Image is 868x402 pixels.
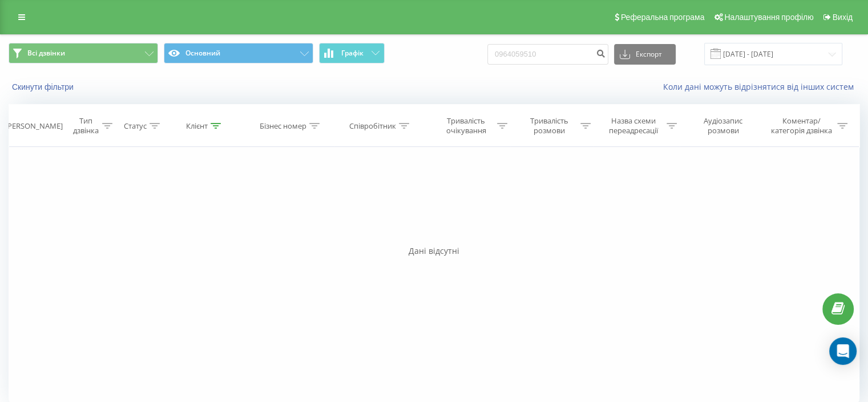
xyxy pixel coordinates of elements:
[487,44,608,65] input: Пошук за номером
[621,13,705,22] span: Реферальна програма
[164,43,313,63] button: Основний
[341,49,364,57] span: Графік
[829,337,857,365] div: Open Intercom Messenger
[663,81,859,92] a: Коли дані можуть відрізнятися вiд інших систем
[9,245,859,257] div: Дані відсутні
[5,121,63,131] div: [PERSON_NAME]
[604,116,664,136] div: Назва схеми переадресації
[833,13,853,22] span: Вихід
[614,44,676,65] button: Експорт
[438,116,495,136] div: Тривалість очікування
[186,121,208,131] div: Клієнт
[72,116,99,136] div: Тип дзвінка
[9,43,158,63] button: Всі дзвінки
[124,121,147,131] div: Статус
[768,116,834,136] div: Коментар/категорія дзвінка
[27,49,65,58] span: Всі дзвінки
[520,116,578,136] div: Тривалість розмови
[9,82,79,92] button: Скинути фільтри
[260,121,306,131] div: Бізнес номер
[724,13,813,22] span: Налаштування профілю
[319,43,385,63] button: Графік
[690,116,757,136] div: Аудіозапис розмови
[349,121,396,131] div: Співробітник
